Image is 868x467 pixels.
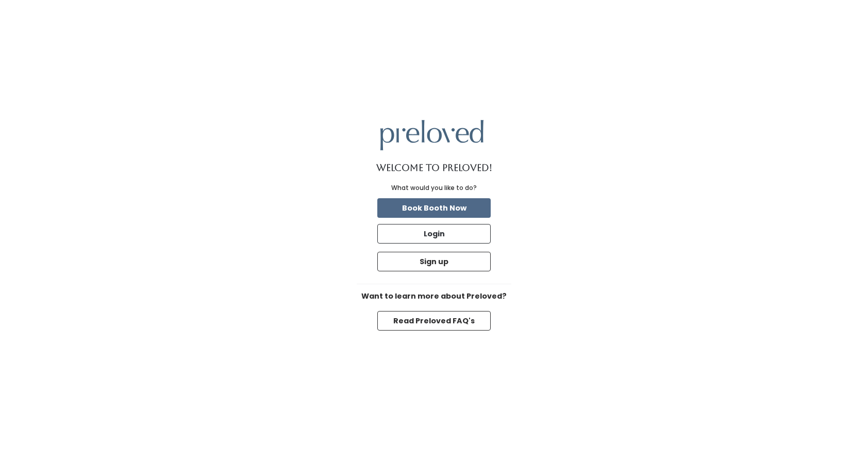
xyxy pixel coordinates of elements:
button: Sign up [377,252,491,271]
button: Read Preloved FAQ's [377,311,491,331]
div: What would you like to do? [391,183,477,193]
button: Book Booth Now [377,198,491,218]
h6: Want to learn more about Preloved? [357,292,511,301]
h1: Welcome to Preloved! [376,163,492,173]
a: Sign up [375,250,493,273]
button: Login [377,224,491,244]
img: preloved logo [380,120,483,150]
a: Login [375,222,493,246]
